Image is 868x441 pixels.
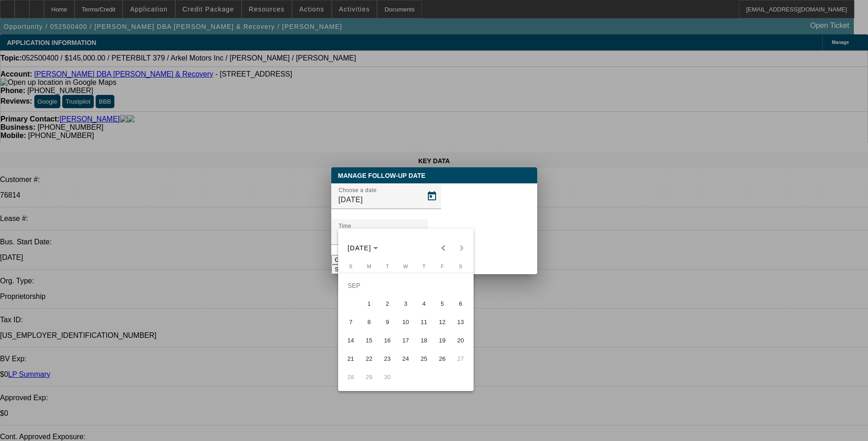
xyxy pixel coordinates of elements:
[379,314,396,331] span: 9
[348,244,372,252] span: [DATE]
[434,314,451,331] span: 12
[360,295,378,313] button: September 1, 2025
[433,331,452,350] button: September 19, 2025
[361,314,377,331] span: 8
[433,350,452,368] button: September 26, 2025
[397,295,415,313] button: September 3, 2025
[398,296,414,312] span: 3
[452,313,470,331] button: September 13, 2025
[452,295,470,313] button: September 6, 2025
[344,240,382,256] button: Choose month and year
[343,369,359,386] span: 28
[434,332,451,349] span: 19
[459,264,462,269] span: S
[403,264,408,269] span: W
[342,331,360,350] button: September 14, 2025
[379,332,396,349] span: 16
[415,350,433,368] button: September 25, 2025
[416,351,432,367] span: 25
[367,264,371,269] span: M
[416,314,432,331] span: 11
[378,350,397,368] button: September 23, 2025
[360,331,378,350] button: September 15, 2025
[398,314,414,331] span: 10
[397,350,415,368] button: September 24, 2025
[378,368,397,386] button: September 30, 2025
[361,351,377,367] span: 22
[453,332,469,349] span: 20
[378,331,397,350] button: September 16, 2025
[379,351,396,367] span: 23
[397,331,415,350] button: September 17, 2025
[360,313,378,331] button: September 8, 2025
[378,313,397,331] button: September 9, 2025
[361,296,377,312] span: 1
[441,264,444,269] span: F
[398,351,414,367] span: 24
[453,296,469,312] span: 6
[379,369,396,386] span: 30
[434,239,453,257] button: Previous month
[452,331,470,350] button: September 20, 2025
[416,332,432,349] span: 18
[361,369,377,386] span: 29
[422,264,426,269] span: T
[361,332,377,349] span: 15
[342,313,360,331] button: September 7, 2025
[343,351,359,367] span: 21
[415,313,433,331] button: September 11, 2025
[360,368,378,386] button: September 29, 2025
[433,313,452,331] button: September 12, 2025
[434,296,451,312] span: 5
[360,350,378,368] button: September 22, 2025
[416,296,432,312] span: 4
[397,313,415,331] button: September 10, 2025
[386,264,389,269] span: T
[433,295,452,313] button: September 5, 2025
[378,295,397,313] button: September 2, 2025
[342,276,470,295] td: SEP
[434,351,451,367] span: 26
[343,332,359,349] span: 14
[349,264,352,269] span: S
[453,351,469,367] span: 27
[342,350,360,368] button: September 21, 2025
[398,332,414,349] span: 17
[453,314,469,331] span: 13
[342,368,360,386] button: September 28, 2025
[415,331,433,350] button: September 18, 2025
[379,296,396,312] span: 2
[415,295,433,313] button: September 4, 2025
[452,350,470,368] button: September 27, 2025
[343,314,359,331] span: 7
